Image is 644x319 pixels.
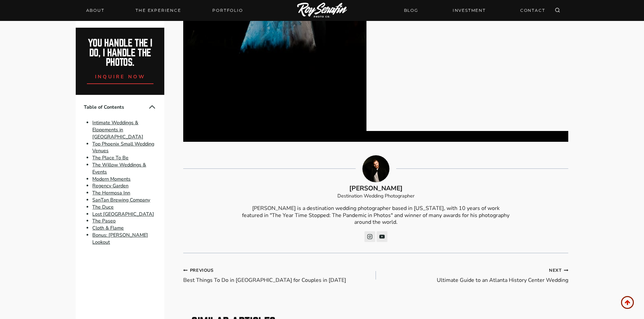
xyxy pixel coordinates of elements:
[92,119,143,140] a: Intimate Weddings & Elopements in [GEOGRAPHIC_DATA]
[92,154,128,161] a: The Place To Be
[549,267,568,274] small: Next
[183,192,568,200] p: Destination Wedding Photographer
[92,232,148,245] a: Bonus: [PERSON_NAME] Lookout
[92,211,154,217] a: Lost [GEOGRAPHIC_DATA]
[400,4,422,16] a: BLOG
[82,6,109,15] a: About
[516,4,549,16] a: CONTACT
[449,4,490,16] a: INVESTMENT
[132,6,185,15] a: THE EXPERIENCE
[84,104,148,111] span: Table of Contents
[349,184,403,193] b: [PERSON_NAME]
[92,224,124,231] a: Cloth & Flame
[241,205,510,226] p: [PERSON_NAME] is a destination wedding photographer based in [US_STATE], with 10 years of work fe...
[92,196,150,203] a: SanTan Brewing Company
[76,95,164,254] nav: Table of Contents
[376,267,568,284] a: NextUltimate Guide to an Atlanta History Center Wedding
[92,176,130,182] a: Modern Moments
[297,3,347,19] img: Logo of Roy Serafin Photo Co., featuring stylized text in white on a light background, representi...
[621,296,634,309] a: Scroll to top
[183,267,568,284] nav: Posts
[92,218,116,224] a: The Paseo
[92,204,114,210] a: The Duce
[92,140,154,154] a: Top Phoenix Small Wedding Venues
[208,6,247,15] a: Portfolio
[183,267,213,274] small: Previous
[87,68,154,84] a: inquire now
[92,161,146,175] a: The Willow Weddings & Events
[92,189,130,196] a: The Hermosa Inn
[83,38,157,68] h2: You handle the i do, I handle the photos.
[400,4,549,16] nav: Secondary Navigation
[95,73,146,80] span: inquire now
[148,103,156,111] button: Collapse Table of Contents
[82,6,247,15] nav: Primary Navigation
[553,6,562,15] button: View Search Form
[92,183,128,189] a: Regency Garden
[183,267,376,284] a: PreviousBest Things To Do in [GEOGRAPHIC_DATA] for Couples in [DATE]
